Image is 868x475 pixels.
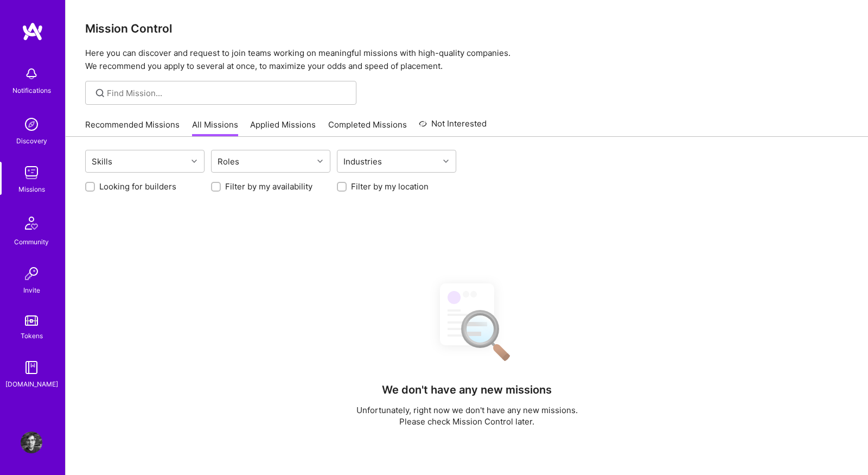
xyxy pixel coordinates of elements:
[85,47,848,73] p: Here you can discover and request to join teams working on meaningful missions with high-quality ...
[382,383,552,396] h4: We don't have any new missions
[356,404,578,416] p: Unfortunately, right now we don't have any new missions.
[21,357,42,378] img: guide book
[328,119,407,137] a: Completed Missions
[317,159,323,164] i: icon Chevron
[341,154,385,169] div: Industries
[250,119,316,137] a: Applied Missions
[99,181,176,192] label: Looking for builders
[89,154,115,169] div: Skills
[21,63,42,85] img: bell
[5,378,58,390] div: [DOMAIN_NAME]
[21,432,42,453] img: User Avatar
[192,159,197,164] i: icon Chevron
[421,274,513,369] img: No Results
[21,330,43,341] div: Tokens
[22,22,43,41] img: logo
[23,284,40,296] div: Invite
[94,87,106,99] i: icon SearchGrey
[85,22,848,35] h3: Mission Control
[107,87,348,99] input: Find Mission...
[14,236,49,248] div: Community
[18,183,45,195] div: Missions
[21,263,42,284] img: Invite
[356,416,578,427] p: Please check Mission Control later.
[419,117,487,137] a: Not Interested
[443,159,449,164] i: icon Chevron
[192,119,238,137] a: All Missions
[215,154,242,169] div: Roles
[12,85,51,96] div: Notifications
[21,113,42,135] img: discovery
[21,162,42,183] img: teamwork
[25,315,38,326] img: tokens
[351,181,429,192] label: Filter by my location
[225,181,312,192] label: Filter by my availability
[16,135,47,147] div: Discovery
[18,432,45,453] a: User Avatar
[18,210,44,236] img: Community
[85,119,180,137] a: Recommended Missions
